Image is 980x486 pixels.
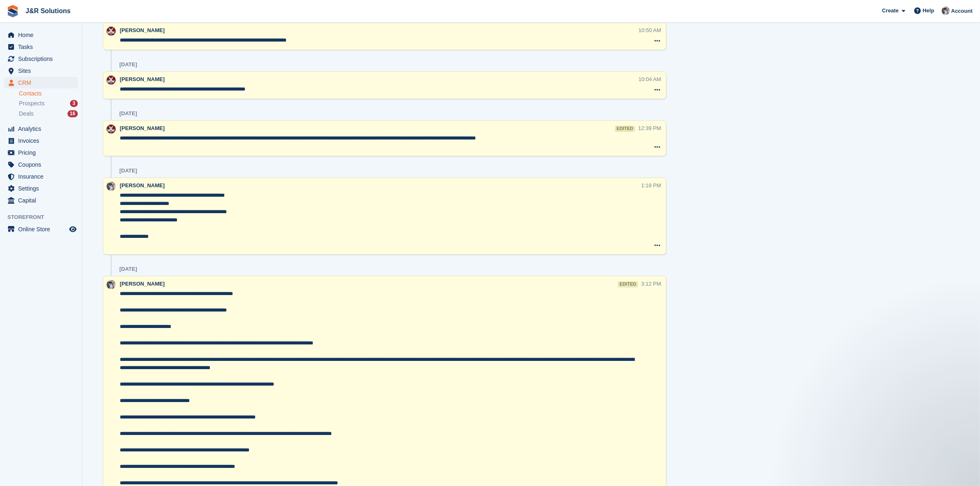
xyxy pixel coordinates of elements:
[7,213,82,221] span: Storefront
[641,181,661,189] div: 1:18 PM
[107,75,116,84] img: Julie Morgan
[4,159,78,170] a: menu
[107,124,116,133] img: Julie Morgan
[4,53,78,65] a: menu
[119,167,137,174] div: [DATE]
[19,90,78,98] a: Contacts
[120,27,165,33] span: [PERSON_NAME]
[18,195,68,206] span: Capital
[68,110,78,117] div: 16
[19,109,78,118] a: Deals 16
[18,183,68,194] span: Settings
[68,224,78,234] a: Preview store
[882,7,899,15] span: Create
[923,7,934,15] span: Help
[18,123,68,135] span: Analytics
[18,135,68,146] span: Invoices
[7,5,19,17] img: stora-icon-8386f47178a22dfd0bd8f6a31ec36ba5ce8667c1dd55bd0f319d3a0aa187defe.svg
[22,4,74,18] a: J&R Solutions
[951,7,973,15] span: Account
[19,110,34,118] span: Deals
[618,281,638,287] div: edited
[4,135,78,146] a: menu
[120,125,165,131] span: [PERSON_NAME]
[18,171,68,182] span: Insurance
[4,147,78,158] a: menu
[4,29,78,41] a: menu
[4,183,78,194] a: menu
[4,223,78,235] a: menu
[107,280,116,289] img: Steve Revell
[70,100,78,107] div: 3
[107,26,116,35] img: Julie Morgan
[120,76,165,82] span: [PERSON_NAME]
[638,124,661,132] div: 12:39 PM
[615,126,635,132] div: edited
[18,41,68,53] span: Tasks
[942,7,950,15] img: Steve Revell
[18,77,68,88] span: CRM
[119,110,137,117] div: [DATE]
[107,181,116,191] img: Steve Revell
[4,65,78,77] a: menu
[119,61,137,68] div: [DATE]
[18,53,68,65] span: Subscriptions
[18,159,68,170] span: Coupons
[4,171,78,182] a: menu
[641,280,661,288] div: 3:12 PM
[638,75,661,83] div: 10:04 AM
[18,223,68,235] span: Online Store
[119,266,137,272] div: [DATE]
[4,123,78,135] a: menu
[19,99,78,108] a: Prospects 3
[4,41,78,53] a: menu
[120,281,165,287] span: [PERSON_NAME]
[120,182,165,188] span: [PERSON_NAME]
[18,65,68,77] span: Sites
[4,195,78,206] a: menu
[4,77,78,88] a: menu
[19,100,44,107] span: Prospects
[18,147,68,158] span: Pricing
[638,26,661,34] div: 10:50 AM
[18,29,68,41] span: Home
